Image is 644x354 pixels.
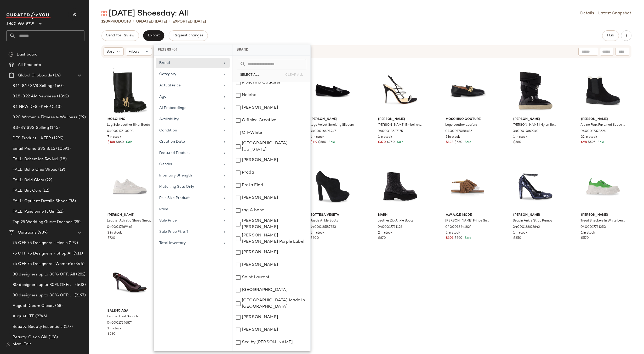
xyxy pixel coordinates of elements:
[580,10,594,17] a: Details
[310,140,317,145] span: $119
[107,129,134,134] span: 0400017610003
[310,123,354,128] span: Logo Velvet Smoking Slippers
[107,321,133,325] span: 0400017996874
[446,135,460,140] span: 1 in stock
[13,146,55,152] span: Email Promo SVS 8/15
[107,332,116,336] span: $580
[13,209,55,215] span: FALL: Parisienne It Girl
[513,123,557,128] span: [PERSON_NAME] Nylon Boots
[310,117,355,122] span: [PERSON_NAME]
[67,198,76,204] span: (36)
[446,236,453,241] span: $101
[106,34,134,38] span: Send for Review
[327,141,335,144] span: Sale
[581,117,625,122] span: [PERSON_NAME]
[378,117,423,122] span: [PERSON_NAME]
[173,19,206,24] p: Exported [DATE]
[318,140,326,145] span: $580
[6,18,34,27] span: Saks OFF 5TH
[237,71,263,79] button: Select All
[73,292,86,298] span: (2197)
[13,156,58,162] span: FALL: Bohemian Revival
[107,135,121,140] span: 7 in stock
[374,162,427,211] img: 0400017731196
[13,303,54,309] span: August Dream Closet
[72,251,83,257] span: (411)
[513,117,558,122] span: [PERSON_NAME]
[106,49,114,54] span: Sort
[173,34,203,38] span: Request changes
[13,334,48,340] span: Beauty: Clean Girl
[103,258,156,307] img: 0400017996874
[310,213,355,218] span: Bottega Veneta
[13,324,63,330] span: Beauty: Beauty Essentials
[54,303,63,309] span: (68)
[378,231,392,235] span: 2 in stock
[49,125,60,131] span: (145)
[378,236,386,241] span: $870
[513,140,521,145] span: $580
[446,231,460,235] span: 2 in stock
[581,231,595,235] span: 1 in stock
[240,73,259,77] span: Select All
[13,251,72,257] span: 75 OFF 75 Designers - Shop All
[107,236,115,241] span: $720
[101,11,107,16] img: svg%3e
[37,230,48,236] span: (489)
[74,282,86,288] span: (603)
[13,198,67,204] span: FALL: Opulent Details Shoes
[13,114,77,120] span: 8.20 Women's Fitness & Wellness
[446,140,453,145] span: $143
[445,123,477,128] span: Logo Leather Loafers
[159,207,220,212] div: Price
[513,231,527,235] span: 1 in stock
[52,73,61,79] span: (14)
[442,162,494,211] img: 0400018641824_BROWN
[13,177,44,183] span: FALL: Bold Glam
[446,213,490,218] span: A.W.A.K.E. Mode
[17,52,37,58] span: Dashboard
[147,34,160,38] span: Export
[63,324,73,330] span: (177)
[13,240,68,246] span: 75 OFF 75 Designers - Men's
[159,162,220,167] div: Gender
[513,225,540,230] span: 0400018802642
[374,66,427,115] img: 0400018537175_BLACK
[581,135,597,140] span: 32 in stock
[445,219,490,223] span: [PERSON_NAME] Fringe Sandals
[55,146,71,152] span: (10591)
[445,225,472,230] span: 0400018641824
[103,162,156,211] img: 0400017669463
[159,94,220,99] div: Age
[13,125,49,131] span: 8.3-8.9 SVS Selling
[101,30,139,41] button: Send for Review
[159,71,220,77] div: Category
[442,66,494,115] img: 0400017058486_BLACK
[159,184,220,190] div: Matching Sets Only
[513,213,558,218] span: [PERSON_NAME]
[72,219,81,225] span: (25)
[310,129,336,134] span: 0400016494247
[13,313,34,319] span: August LTP
[159,105,220,111] div: AI Embeddings
[396,141,403,144] span: Sale
[101,20,110,24] span: 1209
[51,135,64,141] span: (1299)
[577,162,630,211] img: 0400017731250
[310,225,336,230] span: 0400018587553
[464,236,471,240] span: Sale
[154,45,232,56] div: Filters
[581,236,589,241] span: $570
[310,135,324,140] span: 1 in stock
[58,156,67,162] span: (18)
[513,135,527,140] span: 1 in stock
[107,140,115,145] span: $168
[68,240,78,246] span: (179)
[378,140,386,145] span: $370
[581,213,625,218] span: [PERSON_NAME]
[107,123,150,128] span: Lug Sole Leather Biker Boots
[18,73,52,79] span: Global Clipboards
[13,167,57,173] span: FALL: Boho Chic Shoes
[129,49,139,54] span: Filters
[509,66,562,115] img: 0400017669240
